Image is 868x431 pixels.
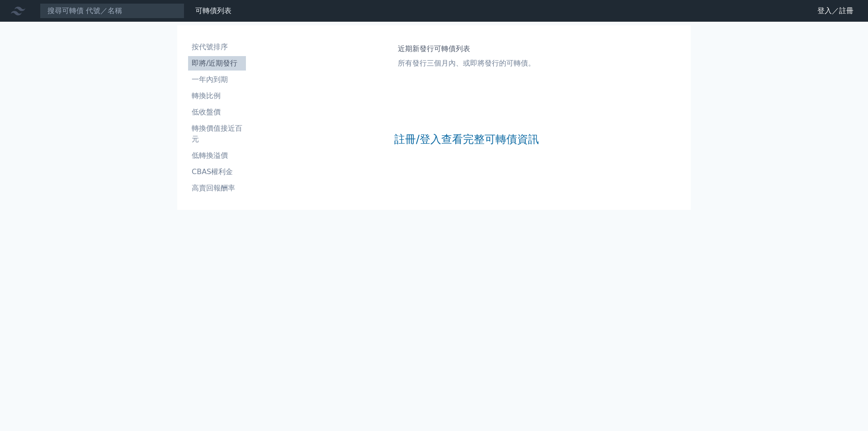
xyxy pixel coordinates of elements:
a: CBAS權利金 [188,165,246,179]
li: CBAS權利金 [188,166,246,177]
p: 所有發行三個月內、或即將發行的可轉債。 [398,58,535,69]
a: 一年內到期 [188,72,246,87]
a: 高賣回報酬率 [188,181,246,195]
a: 按代號排序 [188,40,246,54]
li: 按代號排序 [188,42,246,52]
li: 轉換比例 [188,90,246,101]
a: 轉換比例 [188,89,246,103]
a: 低轉換溢價 [188,148,246,163]
li: 即將/近期發行 [188,58,246,69]
a: 註冊/登入查看完整可轉債資訊 [394,132,539,147]
li: 一年內到期 [188,74,246,85]
li: 低轉換溢價 [188,150,246,161]
a: 登入／註冊 [810,4,861,18]
a: 即將/近期發行 [188,56,246,71]
a: 可轉債列表 [195,6,231,15]
li: 高賣回報酬率 [188,183,246,194]
h1: 近期新發行可轉債列表 [398,43,535,54]
a: 轉換價值接近百元 [188,121,246,147]
li: 轉換價值接近百元 [188,123,246,145]
li: 低收盤價 [188,107,246,118]
input: 搜尋可轉債 代號／名稱 [40,3,184,19]
a: 低收盤價 [188,105,246,119]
